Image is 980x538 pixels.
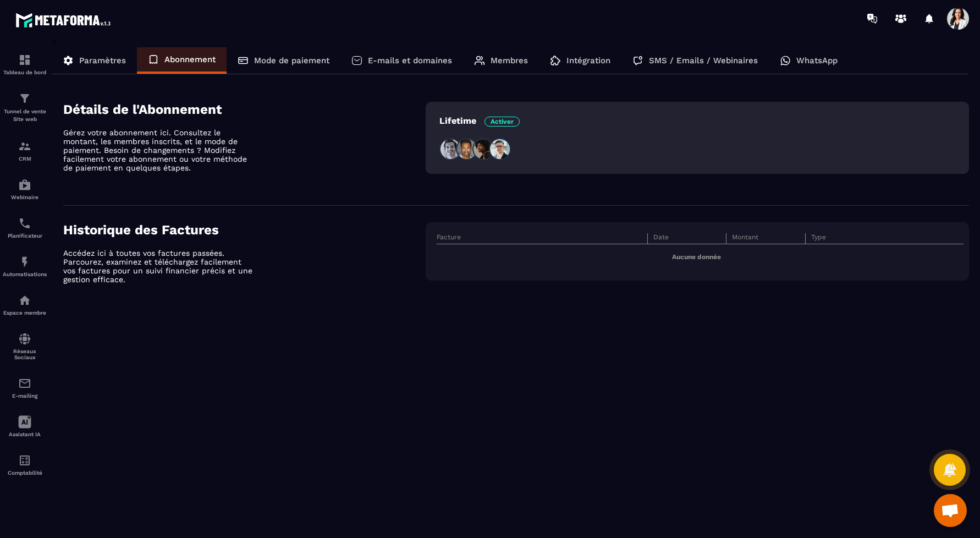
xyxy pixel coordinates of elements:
[63,102,426,117] h4: Détails de l'Abonnement
[485,117,520,127] span: Activer
[3,286,47,324] a: automationsautomationsEspace membre
[3,45,47,84] a: formationformationTableau de bord
[3,271,47,277] p: Automatisations
[18,92,31,105] img: formation
[3,194,47,200] p: Webinaire
[647,233,726,244] th: Date
[18,178,31,191] img: automations
[3,446,47,484] a: accountantaccountantComptabilité
[52,37,969,317] div: >
[3,324,47,369] a: social-networksocial-networkRéseaux Sociaux
[63,249,256,284] p: Accédez ici à toutes vos factures passées. Parcourez, examinez et téléchargez facilement vos fact...
[439,116,520,126] p: Lifetime
[934,494,967,527] div: Ouvrir le chat
[649,56,758,65] p: SMS / Emails / Webinaires
[439,138,461,160] img: people1
[18,217,31,230] img: scheduler
[3,131,47,170] a: formationformationCRM
[3,170,47,208] a: automationsautomationsWebinaire
[3,348,47,360] p: Réseaux Sociaux
[456,138,478,160] img: people2
[164,54,216,64] p: Abonnement
[15,10,114,30] img: logo
[63,222,426,238] h4: Historique des Factures
[3,233,47,239] p: Planificateur
[18,332,31,345] img: social-network
[368,56,452,65] p: E-mails et domaines
[3,108,47,123] p: Tunnel de vente Site web
[18,255,31,268] img: automations
[3,156,47,162] p: CRM
[566,56,610,65] p: Intégration
[18,53,31,67] img: formation
[472,138,494,160] img: people3
[18,454,31,467] img: accountant
[437,233,647,244] th: Facture
[491,56,528,65] p: Membres
[18,294,31,307] img: automations
[3,247,47,286] a: automationsautomationsAutomatisations
[3,407,47,446] a: Assistant IA
[3,310,47,316] p: Espace membre
[79,56,126,65] p: Paramètres
[437,244,964,270] td: Aucune donnée
[3,369,47,407] a: emailemailE-mailing
[254,56,329,65] p: Mode de paiement
[18,377,31,390] img: email
[489,138,511,160] img: people4
[3,208,47,247] a: schedulerschedulerPlanificateur
[3,69,47,75] p: Tableau de bord
[3,470,47,476] p: Comptabilité
[3,431,47,437] p: Assistant IA
[796,56,838,65] p: WhatsApp
[18,140,31,153] img: formation
[63,128,256,172] p: Gérez votre abonnement ici. Consultez le montant, les membres inscrits, et le mode de paiement. B...
[806,233,964,244] th: Type
[3,393,47,399] p: E-mailing
[726,233,806,244] th: Montant
[3,84,47,131] a: formationformationTunnel de vente Site web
